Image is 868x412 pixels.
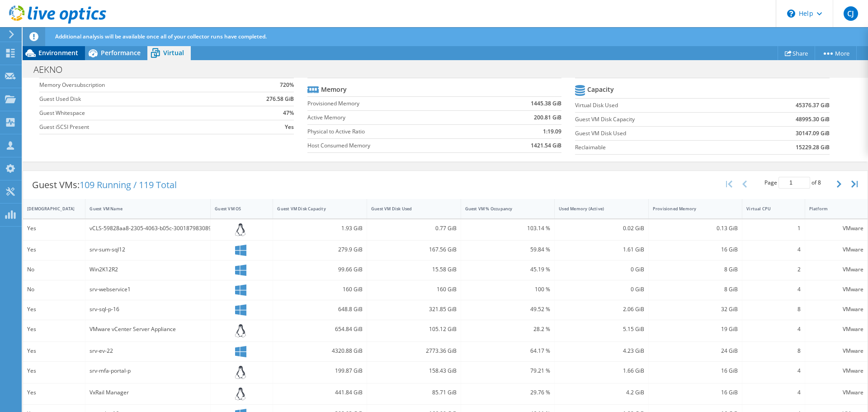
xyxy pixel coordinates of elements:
div: 2 [746,265,800,275]
div: 4 [746,388,800,398]
div: Yes [27,245,81,255]
div: [DEMOGRAPHIC_DATA] [27,206,70,212]
span: 8 [818,179,821,186]
div: 45.19 % [465,265,551,275]
div: 8 [746,304,800,314]
b: 200.81 GiB [534,113,561,122]
div: No [27,265,81,275]
div: Platform [809,206,853,212]
div: 100 % [465,284,551,294]
div: Yes [27,223,81,233]
div: VMware [809,388,863,398]
h1: AEKNO [29,65,76,75]
div: 19 GiB [653,324,738,334]
span: Additional analysis will be available once all of your collector runs have completed. [55,33,267,40]
div: Used Memory (Active) [559,206,633,212]
div: 99.66 GiB [277,265,363,275]
div: 59.84 % [465,245,551,255]
div: 1.93 GiB [277,223,363,233]
div: Win2K12R2 [90,265,206,275]
div: 16 GiB [653,245,738,255]
div: Guest VM Disk Used [371,206,446,212]
div: srv-webservice1 [90,284,206,294]
div: Virtual CPU [746,206,789,212]
label: Host Consumed Memory [307,141,482,150]
div: 4 [746,245,800,255]
div: 85.71 GiB [371,388,457,398]
div: Guest VM % Occupancy [465,206,540,212]
a: More [815,46,857,60]
div: 28.2 % [465,324,551,334]
div: 1 [746,223,800,233]
div: VMware [809,324,863,334]
div: VMware [809,284,863,294]
label: Reclaimable [575,143,741,152]
div: 160 GiB [371,284,457,294]
svg: \n [787,9,795,18]
label: Active Memory [307,113,482,122]
div: 158.43 GiB [371,366,457,376]
b: 276.58 GiB [266,95,294,104]
label: Provisioned Memory [307,99,482,108]
div: Guest VMs: [23,171,186,199]
label: Virtual Disk Used [575,101,741,110]
div: 105.12 GiB [371,324,457,334]
div: 1.66 GiB [559,366,644,376]
div: Guest VM OS [215,206,258,212]
div: Yes [27,324,81,334]
div: 0 GiB [559,284,644,294]
div: 279.9 GiB [277,245,363,255]
div: VMware [809,245,863,255]
div: Yes [27,388,81,398]
b: 720% [280,81,294,90]
div: 167.56 GiB [371,245,457,255]
div: 2773.36 GiB [371,346,457,356]
label: Guest iSCSI Present [39,123,233,132]
label: Memory Oversubscription [39,81,233,90]
span: CJ [844,6,858,21]
b: 1:19.09 [543,127,561,136]
label: Guest Used Disk [39,95,233,104]
div: 49.52 % [465,304,551,314]
label: Guest Whitespace [39,109,233,118]
div: Provisioned Memory [653,206,727,212]
span: Performance [101,48,141,57]
div: srv-mfa-portal-p [90,366,206,376]
div: 8 [746,346,800,356]
div: 15.58 GiB [371,265,457,275]
div: 4.2 GiB [559,388,644,398]
b: 30147.09 GiB [796,129,830,138]
div: VMware vCenter Server Appliance [90,324,206,334]
div: 5.15 GiB [559,324,644,334]
div: 0.13 GiB [653,223,738,233]
b: Memory [321,85,347,94]
div: 16 GiB [653,366,738,376]
div: 79.21 % [465,366,551,376]
label: Physical to Active Ratio [307,127,482,136]
b: 48995.30 GiB [796,115,830,124]
div: Guest VM Name [90,206,195,212]
div: Yes [27,346,81,356]
div: Yes [27,304,81,314]
div: 0 GiB [559,265,644,275]
div: VMware [809,346,863,356]
div: 4 [746,324,800,334]
div: srv-sql-p-16 [90,304,206,314]
div: 4320.88 GiB [277,346,363,356]
div: No [27,284,81,294]
div: 199.87 GiB [277,366,363,376]
span: Virtual [163,48,184,57]
div: vCLS-59828aa8-2305-4063-b05c-300187983089 [90,223,206,233]
div: 8 GiB [653,284,738,294]
div: 160 GiB [277,284,363,294]
span: 109 Running / 119 Total [80,179,177,191]
div: 8 GiB [653,265,738,275]
b: Yes [285,123,294,132]
div: srv-ev-22 [90,346,206,356]
div: VMware [809,366,863,376]
label: Guest VM Disk Capacity [575,115,741,124]
div: VMware [809,304,863,314]
div: VxRail Manager [90,388,206,398]
b: Capacity [587,85,614,94]
div: 654.84 GiB [277,324,363,334]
